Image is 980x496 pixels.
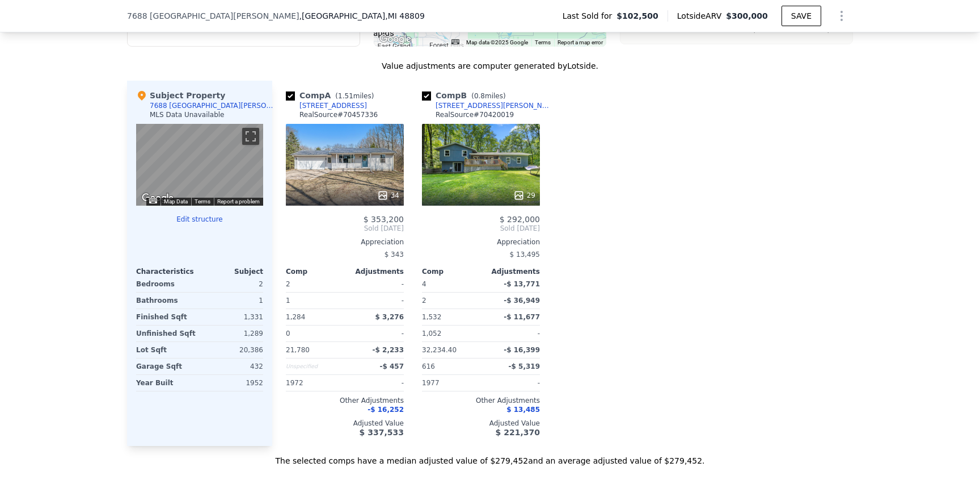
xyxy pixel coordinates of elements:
div: Adjustments [345,267,404,276]
span: ( miles) [331,92,378,100]
span: -$ 11,677 [504,313,540,321]
div: RealSource # 70457336 [299,110,378,119]
span: Sold [DATE] [422,224,540,233]
span: $ 353,200 [364,215,404,224]
span: 1,532 [422,313,441,321]
div: Lot Sqft [136,342,197,358]
text: Selected Comp [714,26,757,34]
span: Last Sold for [563,10,617,22]
span: $ 337,533 [360,428,404,437]
span: , [GEOGRAPHIC_DATA] [299,10,425,22]
div: RealSource # 70420019 [436,110,514,119]
button: Show Options [830,5,853,27]
div: 1,331 [202,309,263,325]
span: $ 292,000 [500,215,540,224]
span: 1,284 [286,313,305,321]
span: $ 13,495 [510,251,540,259]
button: Map Data [164,198,188,206]
div: 2 [422,293,479,309]
span: $ 13,485 [506,406,540,414]
div: Subject Property [136,90,225,101]
div: Adjustments [481,267,540,276]
a: Terms [195,198,210,205]
div: Unfinished Sqft [136,326,197,341]
button: SAVE [782,6,821,26]
a: Terms [535,39,551,45]
a: Open this area in Google Maps (opens a new window) [377,32,414,47]
div: Bedrooms [136,276,197,292]
div: Other Adjustments [286,396,404,405]
span: $ 3,276 [375,313,404,321]
button: Keyboard shortcuts [149,198,157,203]
span: 1,052 [422,330,441,337]
div: - [347,276,404,292]
span: -$ 13,771 [504,280,540,288]
div: The selected comps have a median adjusted value of $279,452 and an average adjusted value of $279... [127,446,853,466]
span: -$ 16,399 [504,346,540,354]
div: [STREET_ADDRESS] [299,101,367,110]
div: Appreciation [286,237,404,247]
span: $ 343 [385,251,404,259]
span: -$ 457 [379,362,404,370]
div: 34 [377,190,399,201]
div: Finished Sqft [136,309,197,325]
div: Appreciation [422,237,540,247]
span: -$ 2,233 [373,346,404,354]
span: Lotside ARV [677,10,726,22]
span: Sold [DATE] [286,224,404,233]
span: Map data ©2025 Google [466,39,528,45]
div: 1,289 [202,326,263,341]
a: [STREET_ADDRESS] [286,101,367,110]
div: Adjusted Value [422,419,540,428]
div: Bathrooms [136,293,197,309]
img: Google [377,32,414,47]
span: 616 [422,362,435,370]
div: Comp [422,267,481,276]
span: 4 [422,280,426,288]
div: Garage Sqft [136,359,197,374]
div: 7688 [GEOGRAPHIC_DATA][PERSON_NAME] [150,101,277,110]
span: 2 [286,280,290,288]
span: 1.51 [338,92,353,100]
span: $300,000 [726,11,768,20]
span: ( miles) [467,92,510,100]
div: MLS Data Unavailable [150,110,225,119]
div: - [483,326,540,341]
img: Google [139,191,176,206]
div: 2 [202,276,263,292]
button: Keyboard shortcuts [451,39,459,44]
span: -$ 5,319 [509,362,540,370]
span: $ 221,370 [496,428,540,437]
div: - [347,293,404,309]
div: 1972 [286,375,343,391]
text: Unselected Comp [781,26,831,34]
div: 1952 [202,375,263,391]
div: Comp A [286,90,378,101]
a: Report a problem [217,198,260,205]
div: 1977 [422,375,479,391]
a: [STREET_ADDRESS][PERSON_NAME] [422,101,554,110]
div: Characteristics [136,267,200,276]
div: Comp [286,267,345,276]
span: 21,780 [286,346,310,354]
div: Comp B [422,90,510,101]
span: 32,234.40 [422,346,457,354]
div: Other Adjustments [422,396,540,405]
span: -$ 36,949 [504,297,540,305]
span: , MI 48809 [385,11,425,20]
div: Subject [200,267,263,276]
a: Report a map error [557,39,603,45]
div: [STREET_ADDRESS][PERSON_NAME] [436,101,554,110]
span: $102,500 [616,10,658,22]
div: Map [136,124,263,206]
span: 7688 [GEOGRAPHIC_DATA][PERSON_NAME] [127,10,299,22]
div: - [347,375,404,391]
button: Toggle fullscreen view [242,128,259,145]
div: 1 [202,293,263,309]
div: 432 [202,359,263,374]
span: 0.8 [474,92,485,100]
span: 0 [286,330,290,337]
div: Year Built [136,375,197,391]
div: Value adjustments are computer generated by Lotside . [127,60,853,72]
div: - [347,326,404,341]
